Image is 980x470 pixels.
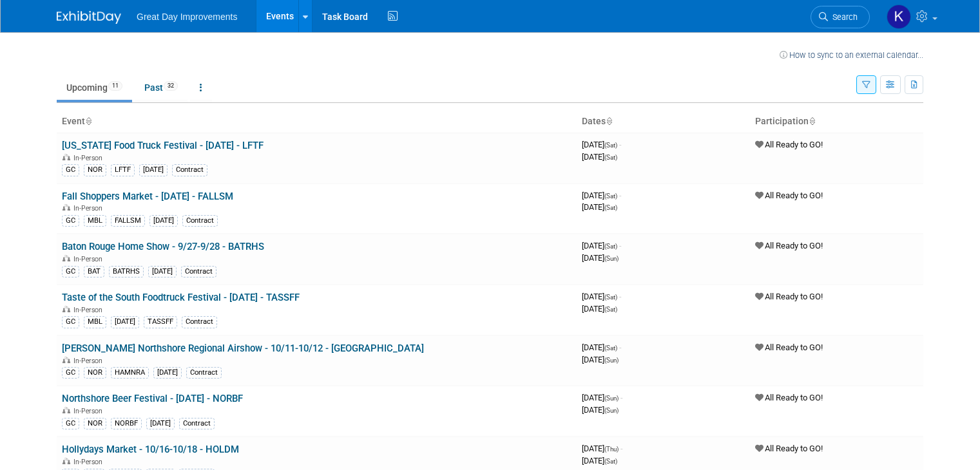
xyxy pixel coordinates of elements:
[186,367,222,379] div: Contract
[755,191,823,200] span: All Ready to GO!
[755,343,823,352] span: All Ready to GO!
[182,316,217,328] div: Contract
[604,193,617,200] span: (Sat)
[811,6,870,28] a: Search
[111,215,145,227] div: FALLSM
[582,253,619,263] span: [DATE]
[887,5,911,29] img: Kenneth Luquette
[62,316,79,328] div: GC
[62,458,70,464] img: In-Person Event
[73,306,106,314] span: In-Person
[62,343,424,354] a: [PERSON_NAME] Northshore Regional Airshow - 10/11-10/12 - [GEOGRAPHIC_DATA]
[604,243,617,250] span: (Sat)
[62,407,70,413] img: In-Person Event
[620,393,622,402] span: -
[73,255,106,263] span: In-Person
[582,202,617,212] span: [DATE]
[111,164,135,176] div: LFTF
[84,164,106,176] div: NOR
[582,393,622,402] span: [DATE]
[828,12,858,22] span: Search
[604,446,619,453] span: (Thu)
[619,292,621,301] span: -
[84,215,106,227] div: MBL
[619,140,621,149] span: -
[149,215,178,227] div: [DATE]
[137,12,237,22] span: Great Day Improvements
[582,292,621,301] span: [DATE]
[604,395,619,402] span: (Sun)
[604,458,617,465] span: (Sat)
[62,306,70,312] img: In-Person Event
[62,418,79,429] div: GC
[111,316,139,328] div: [DATE]
[755,140,823,149] span: All Ready to GO!
[604,407,619,414] span: (Sun)
[62,292,300,303] a: Taste of the South Foodtruck Festival - [DATE] - TASSFF
[179,418,215,429] div: Contract
[153,367,182,379] div: [DATE]
[62,266,79,277] div: GC
[62,140,264,151] a: [US_STATE] Food Truck Festival - [DATE] - LFTF
[62,393,243,404] a: Northshore Beer Festival - [DATE] - NORBF
[85,116,91,126] a: Sort by Event Name
[577,111,750,133] th: Dates
[172,164,207,176] div: Contract
[181,266,216,277] div: Contract
[582,355,619,364] span: [DATE]
[57,75,132,100] a: Upcoming11
[620,444,622,453] span: -
[604,357,619,364] span: (Sun)
[606,116,612,126] a: Sort by Start Date
[619,343,621,352] span: -
[62,357,70,363] img: In-Person Event
[139,164,168,176] div: [DATE]
[604,142,617,149] span: (Sat)
[582,343,621,352] span: [DATE]
[582,456,617,465] span: [DATE]
[62,241,264,252] a: Baton Rouge Home Show - 9/27-9/28 - BATRHS
[582,241,621,250] span: [DATE]
[619,241,621,250] span: -
[604,344,617,352] span: (Sat)
[148,266,177,277] div: [DATE]
[582,191,621,200] span: [DATE]
[73,154,106,162] span: In-Person
[809,116,815,126] a: Sort by Participation Type
[57,11,121,24] img: ExhibitDay
[111,367,149,379] div: HAMNRA
[750,111,923,133] th: Participation
[182,215,218,227] div: Contract
[62,164,79,176] div: GC
[755,241,823,250] span: All Ready to GO!
[619,191,621,200] span: -
[755,292,823,301] span: All Ready to GO!
[146,418,175,429] div: [DATE]
[780,50,923,60] a: How to sync to an external calendar...
[604,154,617,161] span: (Sat)
[755,393,823,402] span: All Ready to GO!
[604,204,617,211] span: (Sat)
[62,444,239,455] a: Hollydays Market - 10/16-10/18 - HOLDM
[73,204,106,212] span: In-Person
[582,140,621,149] span: [DATE]
[62,367,79,379] div: GC
[73,407,106,415] span: In-Person
[144,316,177,328] div: TASSFF
[582,304,617,314] span: [DATE]
[73,458,106,466] span: In-Person
[604,294,617,301] span: (Sat)
[84,418,106,429] div: NOR
[164,81,178,91] span: 32
[582,152,617,162] span: [DATE]
[62,204,70,211] img: In-Person Event
[604,306,617,313] span: (Sat)
[62,215,79,227] div: GC
[111,418,142,429] div: NORBF
[582,444,622,453] span: [DATE]
[135,75,187,100] a: Past32
[109,266,144,277] div: BATRHS
[84,316,106,328] div: MBL
[57,111,577,133] th: Event
[755,444,823,453] span: All Ready to GO!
